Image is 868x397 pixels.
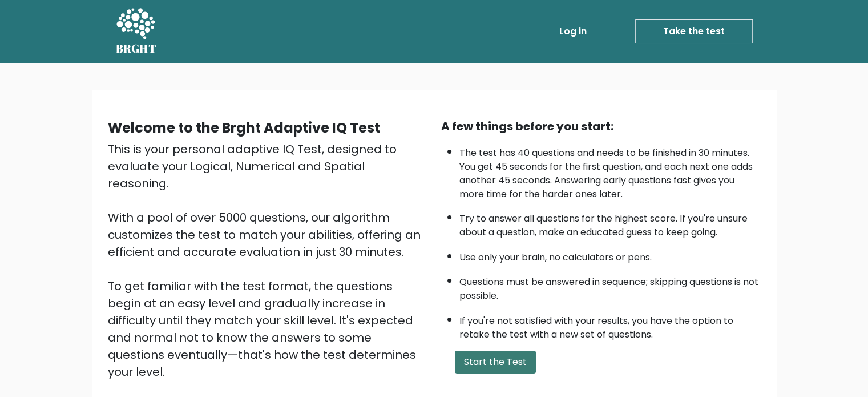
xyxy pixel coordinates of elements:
li: Try to answer all questions for the highest score. If you're unsure about a question, make an edu... [459,206,761,239]
li: Questions must be answered in sequence; skipping questions is not possible. [459,270,761,303]
button: Start the Test [455,351,536,374]
li: The test has 40 questions and needs to be finished in 30 minutes. You get 45 seconds for the firs... [459,141,761,201]
li: If you're not satisfied with your results, you have the option to retake the test with a new set ... [459,308,761,342]
a: Take the test [635,19,753,43]
li: Use only your brain, no calculators or pens. [459,245,761,264]
h5: BRGHT [116,42,157,55]
a: Log in [555,20,591,43]
div: A few things before you start: [441,118,761,135]
b: Welcome to the Brght Adaptive IQ Test [108,118,380,137]
a: BRGHT [116,5,157,58]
